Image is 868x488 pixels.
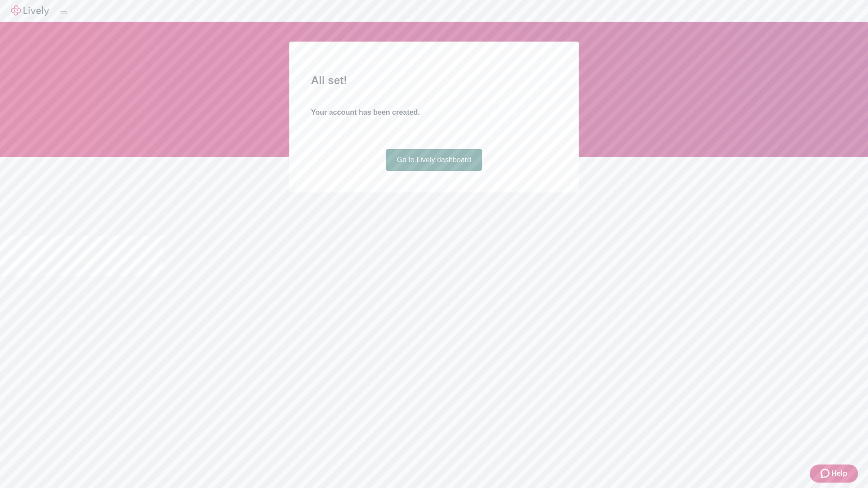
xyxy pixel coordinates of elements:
[11,5,49,16] img: Lively
[60,11,67,14] button: Log out
[810,465,858,483] button: Zendesk support iconHelp
[386,149,482,171] a: Go to Lively dashboard
[311,72,557,89] h2: All set!
[311,107,557,118] h4: Your account has been created.
[831,468,847,479] span: Help
[821,468,831,479] svg: Zendesk support icon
